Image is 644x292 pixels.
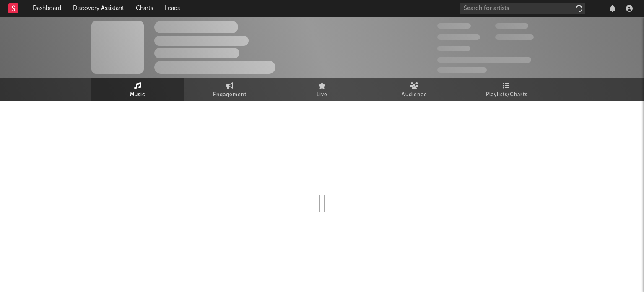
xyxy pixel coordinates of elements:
[486,90,527,100] span: Playlists/Charts
[460,3,585,14] input: Search for artists
[495,23,528,29] span: 100,000
[276,78,368,101] a: Live
[402,90,427,100] span: Audience
[317,90,327,100] span: Live
[437,46,470,51] span: 100,000
[437,67,487,73] span: Jump Score: 85.0
[460,78,553,101] a: Playlists/Charts
[437,57,531,63] span: 50,000,000 Monthly Listeners
[130,90,145,100] span: Music
[184,78,276,101] a: Engagement
[91,78,184,101] a: Music
[495,34,534,40] span: 1,000,000
[368,78,460,101] a: Audience
[213,90,247,100] span: Engagement
[437,23,471,29] span: 300,000
[437,34,480,40] span: 50,000,000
